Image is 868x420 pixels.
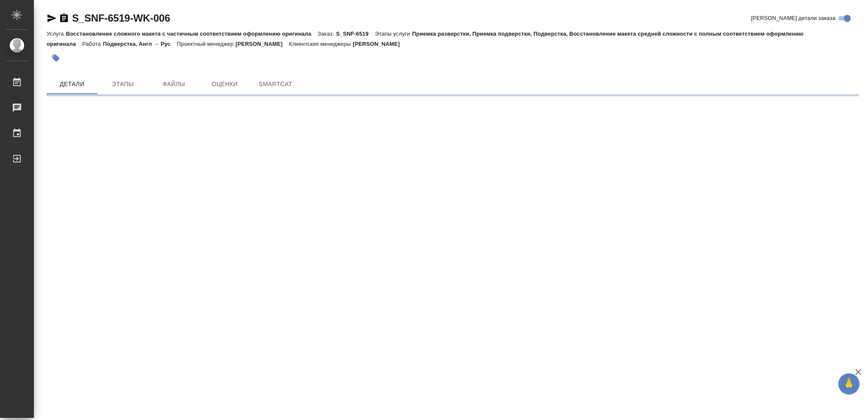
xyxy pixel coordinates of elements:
[236,41,289,47] p: [PERSON_NAME]
[153,79,194,90] span: Файлы
[204,79,245,90] span: Оценки
[838,373,860,395] button: 🙏
[72,12,170,24] a: S_SNF-6519-WK-006
[103,41,177,47] p: Подверстка, Англ → Рус
[751,14,835,22] span: [PERSON_NAME] детали заказа
[47,49,65,67] button: Добавить тэг
[47,31,66,37] p: Услуга
[66,31,317,37] p: Восстановление сложного макета с частичным соответствием оформлению оригинала
[375,31,412,37] p: Этапы услуги
[59,13,69,23] button: Скопировать ссылку
[52,79,92,90] span: Детали
[842,375,856,393] span: 🙏
[336,31,375,37] p: S_SNF-6519
[82,41,103,47] p: Работа
[289,41,353,47] p: Клиентские менеджеры
[47,13,57,23] button: Скопировать ссылку для ЯМессенджера
[177,41,235,47] p: Проектный менеджер
[103,79,143,90] span: Этапы
[47,31,804,47] p: Приемка разверстки, Приемка подверстки, Подверстка, Восстановление макета средней сложности с пол...
[255,79,296,90] span: SmartCat
[318,31,336,37] p: Заказ:
[353,41,406,47] p: [PERSON_NAME]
